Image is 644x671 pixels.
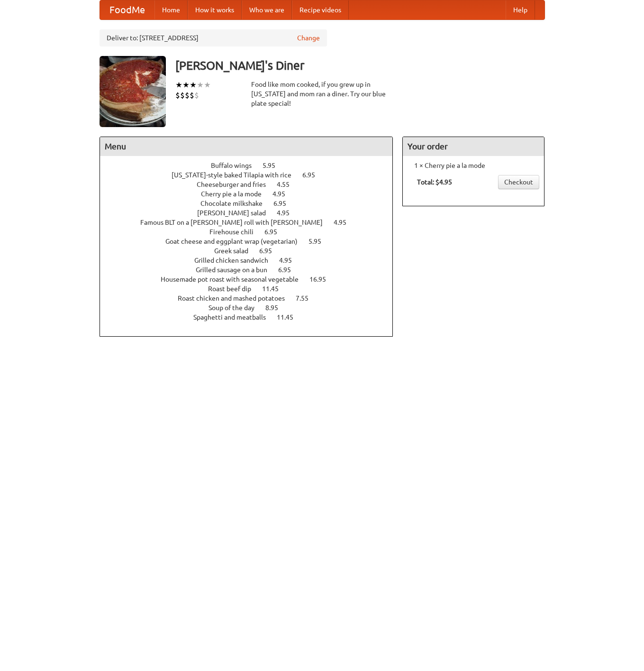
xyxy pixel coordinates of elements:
[273,200,296,207] span: 6.95
[196,266,308,274] a: Grilled sausage on a bun 6.95
[165,238,339,245] a: Goat cheese and eggplant wrap (vegetarian) 5.95
[100,29,327,46] div: Deliver to: [STREET_ADDRESS]
[309,276,336,283] span: 16.95
[262,285,288,293] span: 11.45
[194,257,278,264] span: Grilled chicken sandwich
[498,175,539,189] a: Checkout
[196,266,277,274] span: Grilled sausage on a bun
[208,285,261,293] span: Roast beef dip
[278,266,300,274] span: 6.95
[277,181,299,188] span: 4.55
[209,228,295,236] a: Firehouse chili 6.95
[259,247,281,255] span: 6.95
[211,162,261,169] span: Buffalo wings
[197,209,307,217] a: [PERSON_NAME] salad 4.95
[193,313,275,321] span: Spaghetti and meatballs
[214,247,290,255] a: Greek salad 6.95
[506,0,535,19] a: Help
[193,313,311,321] a: Spaghetti and meatballs 11.45
[175,90,180,101] li: $
[100,0,154,19] a: FoodMe
[279,257,301,264] span: 4.95
[403,137,544,156] h4: Your order
[209,304,296,312] a: Soup of the day 8.95
[194,90,199,101] li: $
[172,171,333,179] a: [US_STATE]-style baked Tilapia with rice 6.95
[175,56,545,75] h3: [PERSON_NAME]'s Diner
[297,33,320,43] a: Change
[242,0,292,19] a: Who we are
[302,171,325,179] span: 6.95
[178,294,294,302] span: Roast chicken and mashed potatoes
[172,171,301,179] span: [US_STATE]-style baked Tilapia with rice
[175,80,182,90] li: ★
[201,190,303,198] a: Cherry pie a la mode 4.95
[100,137,393,156] h4: Menu
[334,219,356,226] span: 4.95
[165,238,307,245] span: Goat cheese and eggplant wrap (vegetarian)
[197,209,275,217] span: [PERSON_NAME] salad
[161,276,344,283] a: Housemade pot roast with seasonal vegetable 16.95
[161,276,308,283] span: Housemade pot roast with seasonal vegetable
[272,190,295,198] span: 4.95
[417,178,452,186] b: Total: $4.95
[200,200,304,207] a: Chocolate milkshake 6.95
[185,90,190,101] li: $
[408,161,539,170] li: 1 × Cherry pie a la mode
[178,294,326,302] a: Roast chicken and mashed potatoes 7.55
[140,219,332,226] span: Famous BLT on a [PERSON_NAME] roll with [PERSON_NAME]
[208,285,296,293] a: Roast beef dip 11.45
[204,80,211,90] li: ★
[190,90,194,101] li: $
[190,80,197,90] li: ★
[277,313,303,321] span: 11.45
[188,0,242,19] a: How it works
[140,219,364,226] a: Famous BLT on a [PERSON_NAME] roll with [PERSON_NAME] 4.95
[180,90,185,101] li: $
[100,56,166,127] img: angular.jpg
[197,181,307,188] a: Cheeseburger and fries 4.55
[277,209,299,217] span: 4.95
[197,181,275,188] span: Cheeseburger and fries
[292,0,349,19] a: Recipe videos
[264,228,287,236] span: 6.95
[214,247,258,255] span: Greek salad
[182,80,190,90] li: ★
[154,0,188,19] a: Home
[194,257,309,264] a: Grilled chicken sandwich 4.95
[201,190,271,198] span: Cherry pie a la mode
[209,228,263,236] span: Firehouse chili
[211,162,293,169] a: Buffalo wings 5.95
[209,304,264,312] span: Soup of the day
[296,294,318,302] span: 7.55
[265,304,288,312] span: 8.95
[200,200,272,207] span: Chocolate milkshake
[197,80,204,90] li: ★
[308,238,331,245] span: 5.95
[251,80,393,108] div: Food like mom cooked, if you grew up in [US_STATE] and mom ran a diner. Try our blue plate special!
[263,162,285,169] span: 5.95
